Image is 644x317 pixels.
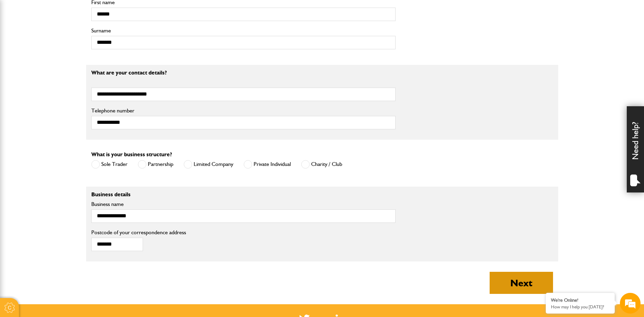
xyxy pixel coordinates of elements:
[551,297,610,303] div: We're Online!
[91,201,396,207] label: Business name
[91,230,196,235] label: Postcode of your correspondence address
[91,160,127,169] label: Sole Trader
[301,160,342,169] label: Charity / Club
[490,272,553,294] button: Next
[244,160,291,169] label: Private Individual
[627,106,644,192] div: Need help?
[551,304,610,309] p: How may I help you today?
[138,160,173,169] label: Partnership
[184,160,233,169] label: Limited Company
[91,192,396,197] p: Business details
[91,70,396,76] p: What are your contact details?
[91,108,396,113] label: Telephone number
[91,28,396,33] label: Surname
[91,152,172,157] label: What is your business structure?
